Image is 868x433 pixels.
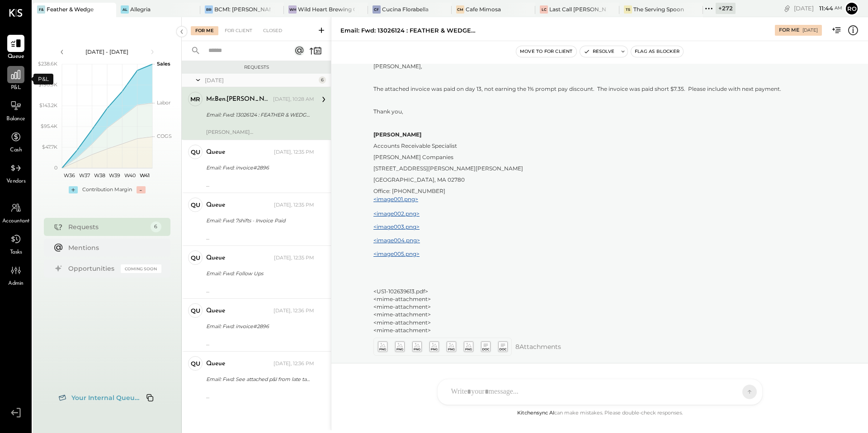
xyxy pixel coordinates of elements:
[157,133,172,139] text: COGS
[109,172,120,179] text: W39
[373,287,836,295] p: <US1-102639613.pdf>
[0,35,31,61] a: Queue
[8,53,24,61] span: Queue
[0,262,31,288] a: Admin
[206,95,271,104] div: mr.ben.[PERSON_NAME]
[2,217,30,226] span: Accountant
[205,76,316,84] div: [DATE]
[71,394,139,402] span: Your Internal Queue...
[68,222,146,231] div: Requests
[259,26,287,35] div: Closed
[157,61,170,67] text: Sales
[220,26,257,35] div: For Client
[206,201,225,210] div: queue
[373,187,836,195] p: Office: [PHONE_NUMBER]
[373,311,836,318] p: <mime-attachment>
[11,84,21,92] span: P&L
[41,123,57,129] text: $95.4K
[10,249,22,257] span: Tasks
[124,172,135,179] text: W40
[783,4,792,13] div: copy link
[274,202,314,209] div: [DATE], 12:35 PM
[130,5,151,13] div: Allegria
[38,61,57,67] text: $238.6K
[340,26,476,35] div: Email: Fwd: 13026124 : FEATHER & WEDGE **SHORT PAY $7.35**
[143,391,157,405] button: Copy email to clipboard
[373,303,836,311] p: <mime-attachment>
[10,146,22,155] span: Cash
[0,160,31,186] a: Vendors
[373,295,836,303] p: <mime-attachment>
[206,359,225,368] div: queue
[274,360,314,367] div: [DATE], 12:36 PM
[206,216,311,225] div: Email: Fwd: 7shifts - Invoice Paid
[373,108,836,115] p: Thank you,
[373,62,836,70] p: [PERSON_NAME],
[191,201,200,209] div: qu
[82,186,132,193] div: Contribution Margin
[319,76,326,84] div: 6
[274,149,314,156] div: [DATE], 12:35 PM
[373,326,836,334] p: <mime-attachment>
[121,264,161,273] div: Coming Soon
[0,231,31,257] a: Tasks
[716,3,736,14] div: + 272
[94,172,105,179] text: W38
[206,254,225,263] div: queue
[137,186,146,193] div: -
[33,74,53,85] div: P&L
[373,223,420,230] a: <image003.png>
[515,338,561,356] span: 8 Attachment s
[68,243,157,252] div: Mentions
[540,5,548,14] div: LC
[206,375,311,384] div: Email: Fwd: See attached p&I from late tax filing.
[206,129,314,135] div: [PERSON_NAME]
[37,5,45,14] div: F&
[373,131,421,138] b: [PERSON_NAME]
[373,210,420,217] a: <image002.png>
[624,5,632,14] div: TS
[47,5,94,13] div: Feather & Wedge
[373,5,381,14] div: CF
[373,165,836,172] p: [STREET_ADDRESS][PERSON_NAME][PERSON_NAME]
[190,95,200,104] div: mr
[54,165,57,171] text: 0
[373,319,836,326] p: <mime-attachment>
[516,46,576,57] button: Move to for client
[779,27,799,34] div: For Me
[206,163,311,172] div: Email: Fwd: invoice#2896
[0,97,31,123] a: Balance
[64,172,75,179] text: W36
[456,5,464,14] div: CM
[794,4,842,13] div: [DATE]
[631,46,683,57] button: Flag as Blocker
[206,148,225,157] div: queue
[191,306,200,315] div: qu
[186,64,326,71] div: Requests
[214,5,270,13] div: BCM1: [PERSON_NAME] Kitchen Bar Market
[633,5,684,13] div: The Serving Spoon
[466,5,501,13] div: Cafe Mimosa
[580,46,618,57] button: Resolve
[191,254,200,262] div: qu
[382,5,429,13] div: Cucina Florabella
[68,264,116,273] div: Opportunities
[38,81,57,88] text: $190.9K
[373,142,836,150] p: Accounts Receivable Specialist
[191,359,200,368] div: qu
[6,178,26,186] span: Vendors
[121,5,129,14] div: Al
[69,186,78,193] div: +
[191,148,200,156] div: qu
[151,221,161,232] div: 6
[0,199,31,226] a: Accountant
[39,102,57,108] text: $143.2K
[140,172,150,179] text: W41
[298,5,354,13] div: Wild Heart Brewing Company
[79,172,90,179] text: W37
[42,144,57,150] text: $47.7K
[274,307,314,315] div: [DATE], 12:36 PM
[373,176,836,184] p: [GEOGRAPHIC_DATA], MA 02780
[206,110,311,119] div: Email: Fwd: 13026124 : FEATHER & WEDGE **SHORT PAY $7.35**
[0,128,31,155] a: Cash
